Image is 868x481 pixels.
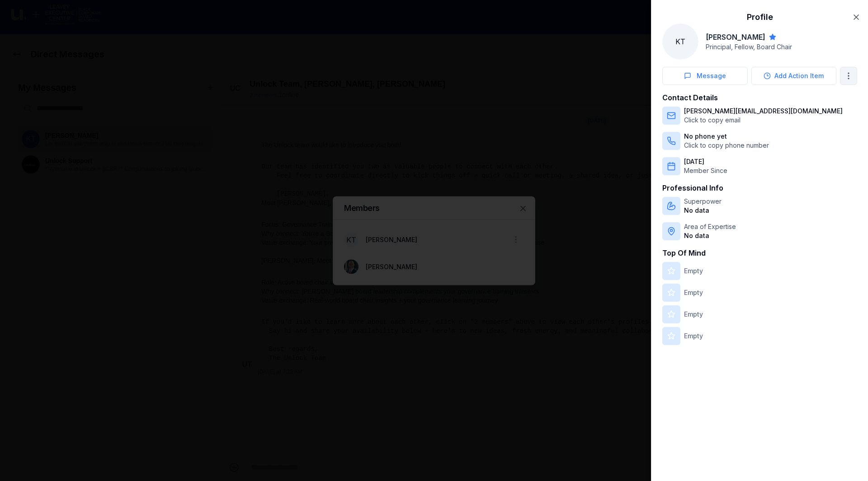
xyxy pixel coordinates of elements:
p: Empty [684,288,703,297]
p: Superpower [684,197,722,206]
p: Click to copy phone number [684,141,769,150]
p: Principal, Fellow, Board Chair [706,42,792,51]
h3: Professional Info [662,182,857,193]
p: Click to copy email [684,116,843,125]
h3: Top Of Mind [662,248,857,258]
p: No data [684,206,722,215]
p: No phone yet [684,132,769,141]
p: No data [684,231,736,240]
p: [PERSON_NAME][EMAIL_ADDRESS][DOMAIN_NAME] [684,107,843,116]
button: Message [662,67,748,85]
p: Empty [684,310,703,319]
button: Add Action Item [751,67,837,85]
p: [DATE] [684,157,727,166]
h3: Contact Details [662,92,857,103]
p: Member Since [684,166,727,175]
h2: [PERSON_NAME] [706,32,765,42]
p: Empty [684,332,703,341]
span: KT [662,23,698,60]
h2: Profile [662,11,857,23]
p: Area of Expertise [684,222,736,231]
p: Empty [684,266,703,276]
